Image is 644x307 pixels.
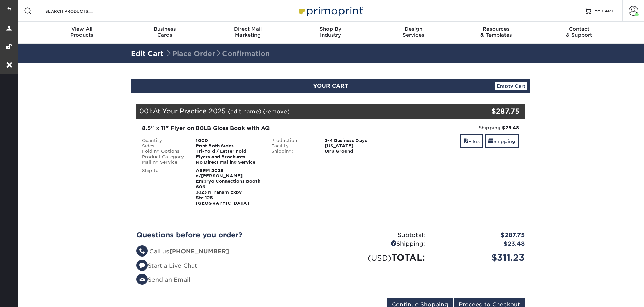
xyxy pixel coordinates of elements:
span: Contact [538,26,620,32]
input: SEARCH PRODUCTS..... [45,7,111,15]
span: Place Order Confirmation [165,49,270,58]
div: & Templates [455,26,538,38]
div: $287.75 [430,231,530,240]
div: Mailing Service: [137,160,191,165]
a: Shop ByIndustry [289,22,372,44]
a: Send an Email [136,276,190,283]
strong: [PHONE_NUMBER] [169,248,229,255]
span: View All [41,26,123,32]
div: Marketing [206,26,289,38]
li: Call us [136,247,325,256]
span: Shop By [289,26,372,32]
div: Folding Options: [137,149,191,154]
div: Industry [289,26,372,38]
div: Print Both Sides [191,143,266,149]
div: Tri-Fold / Letter Fold [191,149,266,154]
a: Direct MailMarketing [206,22,289,44]
a: Contact& Support [538,22,620,44]
div: Product Category: [137,154,191,160]
span: MY CART [594,8,614,14]
span: shipping [488,138,493,144]
a: (remove) [263,108,290,115]
div: $311.23 [430,251,530,264]
div: Production: [266,138,320,143]
div: Quantity: [137,138,191,143]
a: (edit name) [228,108,261,115]
h2: Questions before you order? [136,231,325,239]
div: 001: [136,104,460,119]
div: Flyers and Brochures [191,154,266,160]
a: View AllProducts [41,22,123,44]
div: Facility: [266,143,320,149]
div: Subtotal: [331,231,430,240]
a: DesignServices [372,22,455,44]
span: Resources [455,26,538,32]
a: Empty Cart [495,82,527,90]
div: Shipping: [400,124,519,131]
span: YOUR CART [313,83,348,89]
div: Ship to: [137,168,191,206]
div: 1000 [191,138,266,143]
div: TOTAL: [331,251,430,264]
span: Business [123,26,206,32]
div: $287.75 [460,106,519,116]
a: Shipping [485,134,519,148]
div: No Direct Mailing Service [191,160,266,165]
span: 1 [615,9,617,13]
div: Cards [123,26,206,38]
span: Direct Mail [206,26,289,32]
div: Shipping: [331,239,430,248]
a: Start a Live Chat [136,262,197,269]
a: Edit Cart [131,49,163,58]
div: & Support [538,26,620,38]
div: Products [41,26,123,38]
div: [US_STATE] [320,143,395,149]
div: UPS Ground [320,149,395,154]
span: At Your Practice 2025 [153,107,226,115]
div: Sides: [137,143,191,149]
div: Services [372,26,455,38]
a: Resources& Templates [455,22,538,44]
span: files [464,138,468,144]
div: $23.48 [430,239,530,248]
div: 2-4 Business Days [320,138,395,143]
strong: $23.48 [502,125,519,130]
a: BusinessCards [123,22,206,44]
a: Files [460,134,483,148]
strong: ASRM 2025 c/[PERSON_NAME] Embryo Connections Booth 606 3323 N Panam Expy Ste 126 [GEOGRAPHIC_DATA] [196,168,260,206]
small: (USD) [368,253,391,262]
div: 8.5" x 11" Flyer on 80LB Gloss Book with AQ [142,124,390,132]
div: Shipping: [266,149,320,154]
span: Design [372,26,455,32]
img: Primoprint [296,3,365,18]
